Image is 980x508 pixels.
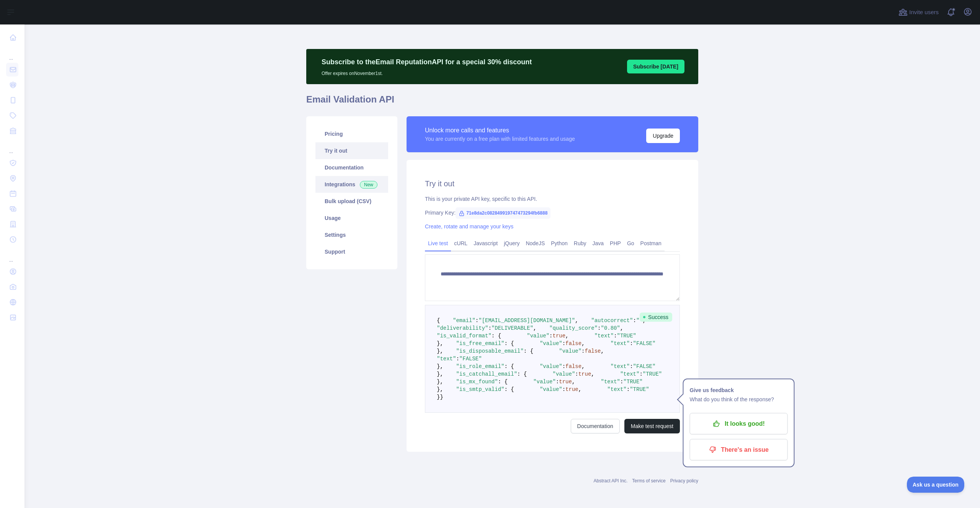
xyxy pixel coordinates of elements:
[437,340,443,347] span: },
[565,363,581,370] span: false
[437,356,456,362] span: "text"
[437,333,492,339] span: "is_valid_format"
[501,237,523,249] a: jQuery
[425,223,513,230] a: Create, rotate and manage your keys
[591,317,633,324] span: "autocorrect"
[549,333,552,339] span: :
[533,325,536,331] span: ,
[581,363,585,370] span: ,
[440,394,443,400] span: }
[696,417,782,430] p: It looks good!
[627,386,630,392] span: :
[562,386,565,392] span: :
[456,340,504,347] span: "is_free_email"
[451,237,470,249] a: cURL
[614,333,617,339] span: :
[572,379,575,385] span: ,
[322,57,532,67] p: Subscribe to the Email Reputation API for a special 30 % discount
[565,386,578,392] span: true
[630,363,633,370] span: :
[556,379,559,385] span: :
[633,363,656,370] span: "FALSE"
[437,348,443,354] span: },
[907,477,965,493] iframe: Toggle Customer Support
[607,386,626,392] span: "text"
[637,237,665,249] a: Postman
[437,363,443,370] span: },
[578,371,591,377] span: true
[617,333,636,339] span: "TRUE"
[456,379,498,385] span: "is_mx_found"
[437,394,440,400] span: }
[624,237,637,249] a: Go
[459,356,482,362] span: "FALSE"
[315,193,388,210] a: Bulk upload (CSV)
[581,340,585,347] span: ,
[315,125,388,142] a: Pricing
[565,340,581,347] span: false
[591,371,594,377] span: ,
[315,159,388,176] a: Documentation
[504,340,514,347] span: : {
[492,325,533,331] span: "DELIVERABLE"
[552,333,565,339] span: true
[571,419,620,433] a: Documentation
[498,379,508,385] span: : {
[562,363,565,370] span: :
[504,386,514,392] span: : {
[690,386,788,395] h1: Give us feedback
[611,340,630,347] span: "text"
[909,8,939,17] span: Invite users
[571,237,590,249] a: Ruby
[598,325,601,331] span: :
[315,176,388,193] a: Integrations New
[360,181,377,189] span: New
[523,237,548,249] a: NodeJS
[456,207,550,219] span: 71e8da2c082849919747473294fb6888
[527,333,549,339] span: "value"
[315,226,388,243] a: Settings
[322,67,532,77] p: Offer expires on November 1st.
[425,135,575,143] div: You are currently on a free plan with limited features and usage
[456,386,504,392] span: "is_smtp_valid"
[630,386,649,392] span: "TRUE"
[624,419,680,433] button: Make test request
[559,379,572,385] span: true
[540,340,562,347] span: "value"
[306,93,698,112] h1: Email Validation API
[549,325,598,331] span: "quality_score"
[594,478,628,484] a: Abstract API Inc.
[620,379,623,385] span: :
[611,363,630,370] span: "text"
[633,317,636,324] span: :
[533,379,556,385] span: "value"
[456,371,517,377] span: "is_catchall_email"
[540,363,562,370] span: "value"
[453,317,475,324] span: "email"
[575,371,578,377] span: :
[479,317,575,324] span: "[EMAIL_ADDRESS][DOMAIN_NAME]"
[575,317,578,324] span: ,
[488,325,491,331] span: :
[315,243,388,260] a: Support
[623,379,642,385] span: "TRUE"
[559,348,581,354] span: "value"
[643,371,662,377] span: "TRUE"
[578,386,581,392] span: ,
[639,371,642,377] span: :
[633,340,656,347] span: "FALSE"
[897,6,940,18] button: Invite users
[581,348,585,354] span: :
[315,142,388,159] a: Try it out
[540,386,562,392] span: "value"
[553,371,575,377] span: "value"
[437,379,443,385] span: },
[425,126,575,135] div: Unlock more calls and features
[632,478,665,484] a: Terms of service
[315,210,388,226] a: Usage
[601,348,604,354] span: ,
[595,333,614,339] span: "text"
[437,371,443,377] span: },
[6,248,18,263] div: ...
[437,386,443,392] span: },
